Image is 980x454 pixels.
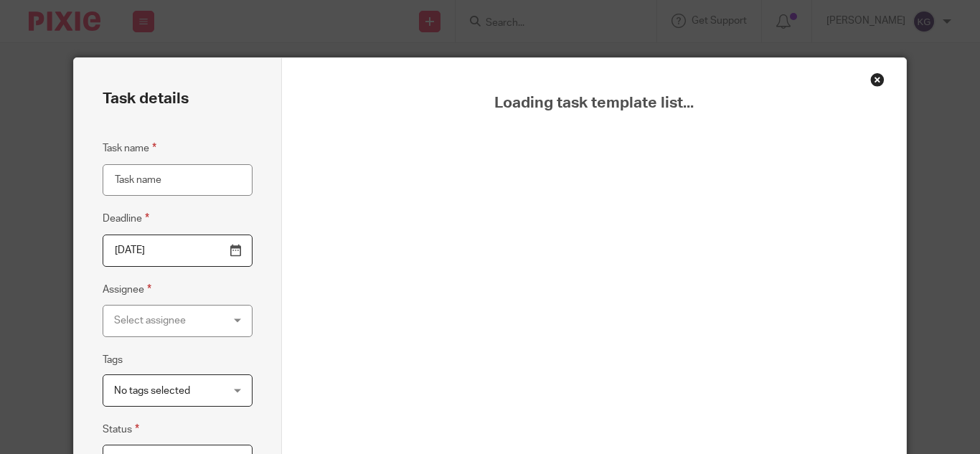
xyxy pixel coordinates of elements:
h2: Task details [103,87,189,111]
label: Tags [103,353,123,367]
label: Deadline [103,210,149,227]
label: Task name [103,140,156,156]
input: Pick a date [103,235,253,267]
div: Select assignee [114,306,224,336]
span: No tags selected [114,386,190,396]
label: Assignee [103,281,151,298]
label: Status [103,421,139,438]
div: Close this dialog window [870,72,885,87]
input: Task name [103,164,253,197]
span: Loading task template list... [318,94,870,113]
